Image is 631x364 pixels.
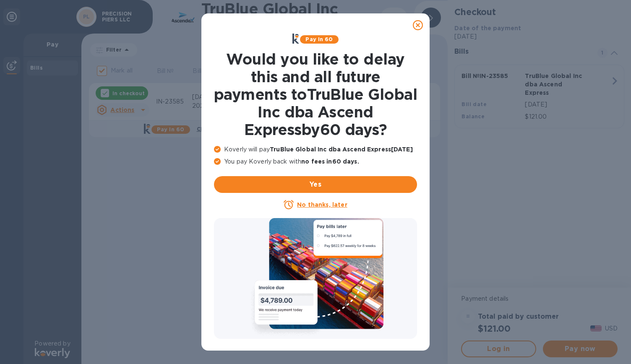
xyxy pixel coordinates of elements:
[214,50,417,138] h1: Would you like to delay this and all future payments to TruBlue Global Inc dba Ascend Express by ...
[270,146,413,153] b: TruBlue Global Inc dba Ascend Express [DATE]
[214,176,417,193] button: Yes
[301,158,359,165] b: no fees in 60 days .
[221,179,410,190] span: Yes
[297,201,347,208] u: No thanks, later
[214,145,417,154] p: Koverly will pay
[305,36,333,42] b: Pay in 60
[214,157,417,166] p: You pay Koverly back with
